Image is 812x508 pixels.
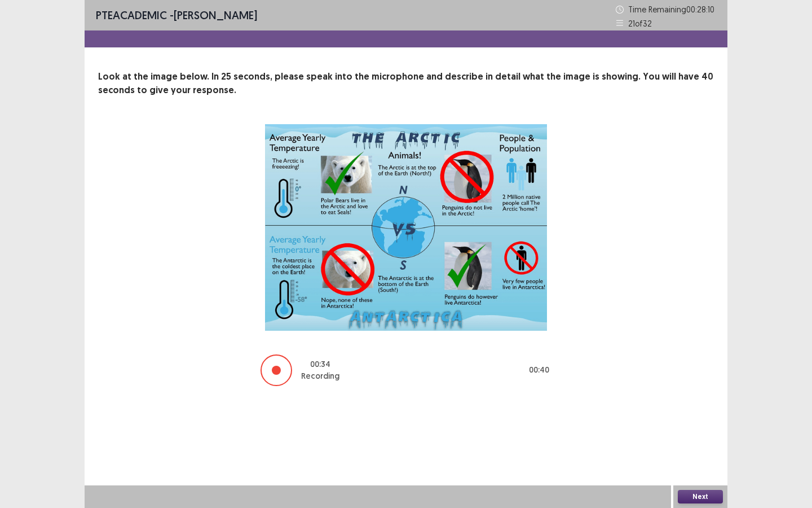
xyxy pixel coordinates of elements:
p: - [PERSON_NAME] [96,7,257,24]
p: 00 : 40 [529,364,549,376]
img: image-description [265,124,547,331]
p: Look at the image below. In 25 seconds, please speak into the microphone and describe in detail w... [98,70,714,97]
span: PTE academic [96,8,167,22]
p: Recording [301,370,339,382]
p: Time Remaining 00 : 28 : 10 [628,3,716,15]
p: 00 : 34 [310,358,330,370]
button: Next [678,490,723,503]
p: 21 of 32 [628,17,652,29]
